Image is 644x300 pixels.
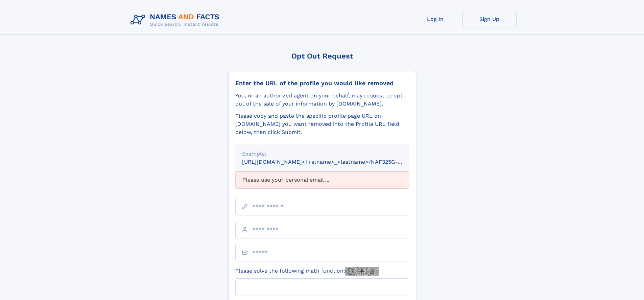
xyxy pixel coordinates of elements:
label: Please solve the following math function: [235,267,379,276]
a: Sign Up [462,11,517,27]
div: Example: [242,150,402,158]
div: You, or an authorized agent on your behalf, may request to opt-out of the sale of your informatio... [235,92,409,108]
div: Opt Out Request [228,52,416,60]
div: Enter the URL of the profile you would like removed [235,79,409,87]
div: Please copy and paste the specific profile page URL on [DOMAIN_NAME] you want removed into the Pr... [235,112,409,136]
a: Log In [408,11,462,27]
small: [URL][DOMAIN_NAME]<firstname>_<lastname>/NAF325G-xxxxxxxx [242,159,422,165]
div: Please use your personal email ... [235,171,409,188]
img: Logo Names and Facts [128,11,225,29]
